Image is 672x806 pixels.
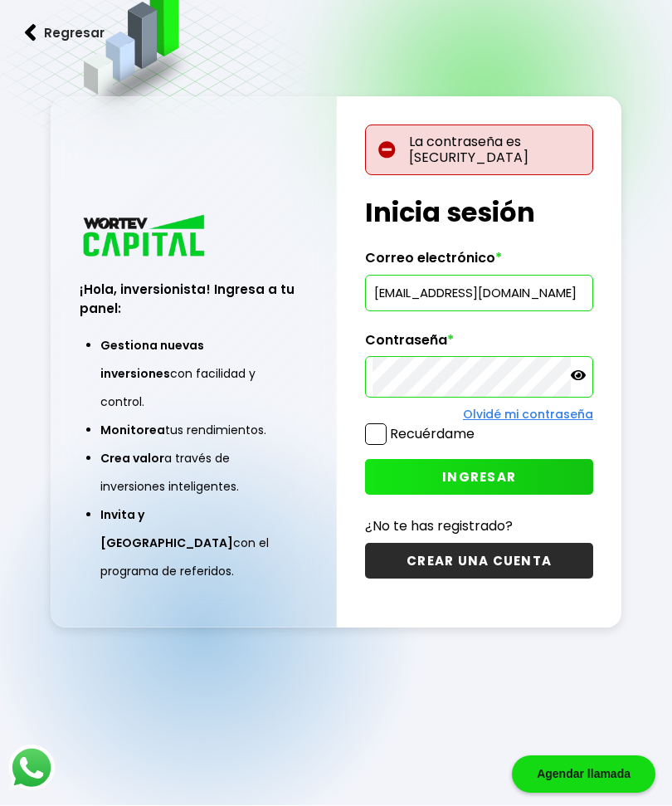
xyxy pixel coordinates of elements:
span: Monitorea [100,423,165,439]
label: Recuérdame [390,425,475,444]
p: La contraseña es [SECURITY_DATA] [365,125,593,175]
a: Olvidé mi contraseña [463,407,593,423]
h3: ¡Hola, inversionista! Ingresa a tu panel: [80,281,308,319]
img: error-circle.027baa21.svg [378,142,396,159]
img: flecha izquierda [25,25,37,42]
span: Gestiona nuevas inversiones [100,338,204,383]
h1: Inicia sesión [365,193,593,233]
div: Agendar llamada [512,756,655,794]
label: Correo electrónico [365,251,593,276]
li: a través de inversiones inteligentes. [100,445,287,501]
li: con el programa de referidos. [100,501,287,586]
span: INGRESAR [442,469,516,486]
li: con facilidad y control. [100,332,287,417]
img: logos_whatsapp-icon.242b2217.svg [8,745,55,792]
span: Crea valor [100,451,164,467]
input: hola@wortev.capital [373,276,586,311]
button: INGRESAR [365,460,593,496]
label: Contraseña [365,333,593,358]
a: ¿No te has registrado?CREAR UNA CUENTA [365,516,593,579]
p: ¿No te has registrado? [365,516,593,537]
span: Invita y [GEOGRAPHIC_DATA] [100,507,233,552]
li: tus rendimientos. [100,417,287,445]
button: CREAR UNA CUENTA [365,544,593,579]
img: logo_wortev_capital [80,213,211,262]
